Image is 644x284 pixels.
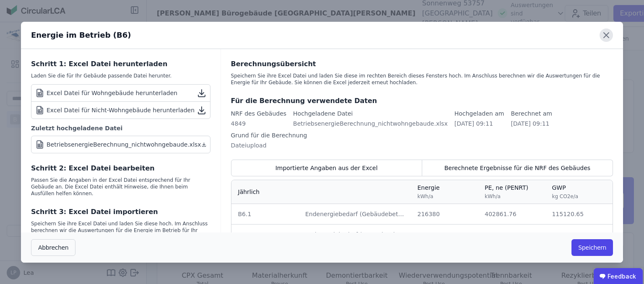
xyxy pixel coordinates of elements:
[31,239,75,256] button: Abbrechen
[231,131,307,139] div: Grund für die Berechnung
[31,59,210,69] div: Schritt 1: Excel Datei herunterladen
[552,183,578,200] div: GWP
[231,141,307,150] div: Dateiupload
[31,220,210,240] div: Speichern Sie ihre Excel Datei und laden Sie diese hoch. Im Anschluss berechnen wir die Auswertun...
[511,119,552,128] div: [DATE] 09:11
[454,119,504,128] div: [DATE] 09:11
[454,109,504,118] div: Hochgeladen am
[417,231,432,238] span: 2410
[31,124,210,132] div: Zuletzt hochgeladene Datei
[444,164,590,172] span: Berechnete Ergebnisse für die NRF des Gebäudes
[552,194,578,199] span: kg CO2e/a
[571,239,613,256] button: Speichern
[552,231,576,238] span: 1282.19
[231,72,613,86] div: Speichern Sie ihre Excel Datei und laden Sie diese im rechten Bereich dieses Fensters hoch. Im An...
[31,29,131,41] div: Energie im Betrieb (B6)
[485,231,500,238] span: 4487
[31,85,210,102] a: Excel Datei für Wohngebäude herunterladen
[231,109,287,118] div: NRF des Gebäudes
[31,102,210,119] a: Excel Datei für Nicht-Wohngebäude herunterladen
[31,136,210,153] a: BetriebsenergieBerechnung_nichtwohngebaude.xlsx
[485,211,517,217] span: 402861.76
[293,109,448,118] div: Hochgeladene Datei
[417,194,433,199] span: kWh/a
[231,96,613,106] div: Für die Berechnung verwendete Daten
[31,177,210,197] div: Passen Sie die Angaben in der Excel Datei entsprechend für Ihr Gebäude an. Die Excel Datei enthäl...
[231,59,613,69] div: Berechnungsübersicht
[238,230,292,239] div: B6.2
[31,207,210,217] div: Schritt 3: Excel Datei importieren
[485,194,501,199] span: kWh/a
[305,211,412,217] span: Endenergiebedarf (Gebäudebetrieb)
[47,140,201,149] div: BetriebsenergieBerechnung_nichtwohngebaude.xlsx
[35,105,195,115] div: Excel Datei für Nicht-Wohngebäude herunterladen
[31,163,210,173] div: Schritt 2: Excel Datei bearbeiten
[417,211,439,217] span: 216380
[238,210,292,218] div: B6.1
[485,183,528,200] div: PE, ne (PENRT)
[293,119,448,128] div: BetriebsenergieBerechnung_nichtwohngebaude.xlsx
[231,119,287,128] div: 4849
[511,109,552,118] div: Berechnet am
[552,211,584,217] span: 115120.65
[31,72,210,79] div: Laden Sie die für Ihr Gebäude passende Datei herunter.
[35,88,177,98] div: Excel Datei für Wohngebäude herunterladen
[238,188,260,196] div: Jährlich
[305,231,413,238] span: Endenergiebedarf (Zentrale Dienste)
[275,164,378,172] span: Importierte Angaben aus der Excel
[417,183,439,200] div: Energie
